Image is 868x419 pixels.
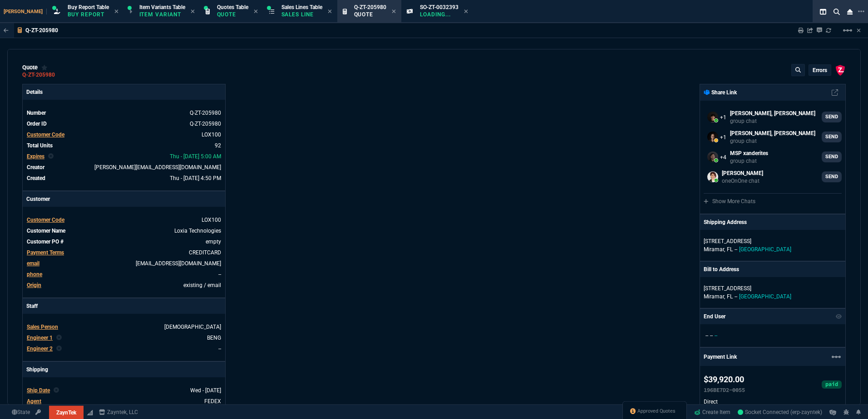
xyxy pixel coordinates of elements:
span: 2025-08-21T05:00:00.000Z [170,153,221,160]
tr: See Marketplace Order [26,119,222,128]
span: Miramar, [704,246,725,253]
span: [GEOGRAPHIC_DATA] [739,293,791,300]
a: Create Item [690,405,734,419]
tr: accounting@loxiatech.com [26,259,222,268]
span: [GEOGRAPHIC_DATA] [739,246,791,253]
a: LOX100 [202,132,221,138]
nx-icon: Close Workbench [843,6,856,17]
a: [EMAIL_ADDRESS][DOMAIN_NAME] [136,260,221,267]
tr: undefined [26,322,222,331]
a: SEND [822,112,842,122]
mat-icon: Example home icon [831,351,842,362]
tr: undefined [26,248,222,257]
span: SO-ZT-0032393 [420,4,459,10]
p: [STREET_ADDRESS] [704,284,842,292]
span: Created [27,175,45,181]
p: errors [813,67,827,74]
a: FEDEX [204,398,221,404]
tr: undefined [26,141,222,150]
div: quote [22,64,48,71]
span: Socket Connected (erp-zayntek) [738,409,822,415]
a: SEND [822,132,842,142]
span: Sales Lines Table [281,4,322,10]
span: [PERSON_NAME] [4,9,47,15]
span: Q-ZT-205980 [354,4,386,10]
a: API TOKEN [33,408,44,416]
mat-icon: Example home icon [842,25,853,36]
a: See Marketplace Order [190,121,221,127]
tr: undefined [26,152,222,161]
nx-icon: Close Tab [392,8,396,15]
span: Creator [27,164,44,171]
a: CREDITCARD [189,249,221,256]
p: Q-ZT-205980 [25,27,58,34]
span: Ship Date [27,387,50,394]
span: Customer Code [27,217,64,223]
span: FL [727,293,733,300]
p: [PERSON_NAME], [PERSON_NAME] [730,129,815,137]
nx-icon: Open New Tab [858,7,864,16]
a: [DEMOGRAPHIC_DATA] [164,324,221,330]
span: Expires [27,153,44,160]
p: [STREET_ADDRESS] [704,237,842,245]
span: LOX100 [202,217,221,223]
a: steven.huang@fornida.com,fiona.rossi@fornida.com [704,128,842,146]
p: MSP xanderites [730,149,768,157]
nx-icon: Show/Hide End User to Customer [836,312,842,321]
p: End User [704,312,725,321]
a: -- [218,346,221,352]
p: Customer [23,191,225,207]
p: Share Link [704,88,737,97]
nx-icon: Split Panels [816,6,830,17]
a: -- [218,271,221,278]
a: Q-ZT-205980 [22,74,55,76]
a: Hide Workbench [857,27,861,34]
tr: See Marketplace Order [26,108,222,117]
p: Buy Report [68,11,109,18]
tr: undefined [26,163,222,172]
nx-icon: Clear selected rep [54,386,59,395]
tr: undefined [26,344,222,353]
span: Agent [27,398,41,404]
p: Quote [217,11,248,18]
span: Engineer 2 [27,346,53,352]
a: Global State [9,408,33,416]
a: msbcCompanyName [96,408,141,416]
p: Sales Line [281,11,322,18]
nx-icon: Close Tab [254,8,258,15]
p: Shipping Address [704,218,747,226]
nx-icon: Clear selected rep [56,334,62,342]
span: Total Units [27,142,53,149]
span: existing / email [183,282,221,288]
p: Details [23,84,225,100]
span: See Marketplace Order [190,110,221,116]
p: [PERSON_NAME] [722,169,763,177]
p: group chat [730,137,815,145]
p: Item Variant [139,11,185,18]
a: BENG [207,335,221,341]
span: Quotes Table [217,4,248,10]
span: Buy Report Table [68,4,109,10]
nx-icon: Close Tab [328,8,332,15]
p: group chat [730,157,768,165]
p: oneOnOne chat [722,177,763,185]
nx-icon: Close Tab [191,8,195,15]
a: empty [206,239,221,245]
span: 2025-08-14T16:50:53.177Z [170,175,221,181]
div: paid [822,380,842,389]
span: Customer Code [27,132,64,138]
nx-icon: Clear selected rep [56,345,62,353]
a: Loxia Technologies [174,228,221,234]
a: SEND [822,171,842,182]
span: email [27,260,39,267]
p: Shipping [23,362,225,377]
span: -- [735,246,737,253]
span: Order ID [27,121,47,127]
tr: undefined [26,215,222,224]
p: Loading... [420,11,459,18]
span: -- [715,332,717,339]
p: group chat [730,117,815,125]
nx-icon: Close Tab [464,8,468,15]
span: -- [735,293,737,300]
